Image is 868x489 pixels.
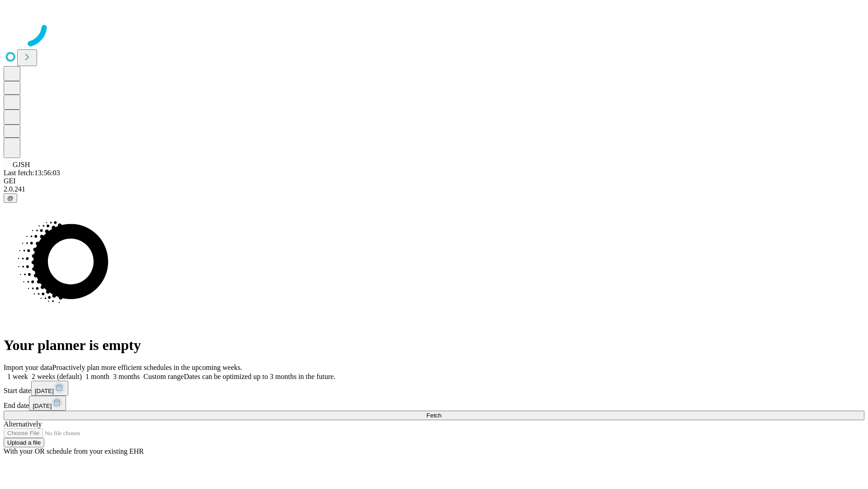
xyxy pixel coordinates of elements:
[143,373,184,380] span: Custom range
[4,185,864,193] div: 2.0.241
[35,388,54,394] span: [DATE]
[4,177,864,185] div: GEI
[7,373,28,380] span: 1 week
[184,373,335,380] span: Dates can be optimized up to 3 months in the future.
[32,373,82,380] span: 2 weeks (default)
[7,195,14,201] span: @
[4,193,17,203] button: @
[4,396,864,411] div: End date
[52,364,242,371] span: Proactively plan more efficient schedules in the upcoming weeks.
[426,412,441,419] span: Fetch
[31,381,68,396] button: [DATE]
[113,373,140,380] span: 3 months
[4,420,42,428] span: Alternatively
[4,381,864,396] div: Start date
[4,169,60,177] span: Last fetch: 13:56:03
[85,373,109,380] span: 1 month
[33,403,52,409] span: [DATE]
[4,364,52,371] span: Import your data
[4,438,44,447] button: Upload a file
[4,337,864,354] h1: Your planner is empty
[13,161,30,168] span: GJSH
[4,411,864,420] button: Fetch
[4,447,144,455] span: With your OR schedule from your existing EHR
[29,396,66,411] button: [DATE]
